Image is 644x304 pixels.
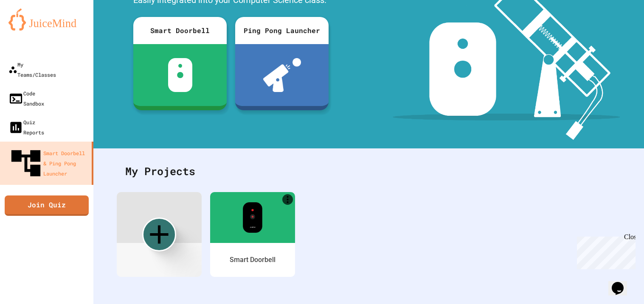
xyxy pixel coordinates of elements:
[243,202,263,233] img: sdb-real-colors.png
[8,59,56,80] div: My Teams/Classes
[8,146,88,181] div: Smart Doorbell & Ping Pong Launcher
[8,117,44,137] div: Quiz Reports
[8,88,44,109] div: Code Sandbox
[117,155,621,188] div: My Projects
[235,17,329,44] div: Ping Pong Launcher
[168,58,192,92] img: sdb-white.svg
[5,195,89,216] a: Join Quiz
[282,194,293,205] a: More
[8,8,85,31] img: logo-orange.svg
[608,270,636,296] iframe: chat widget
[574,233,636,269] iframe: chat widget
[3,3,59,54] div: Chat with us now!Close
[230,255,276,265] div: Smart Doorbell
[210,192,295,277] a: More
[263,58,301,92] img: ppl-with-ball.png
[133,17,227,44] div: Smart Doorbell
[142,218,176,251] div: Create new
